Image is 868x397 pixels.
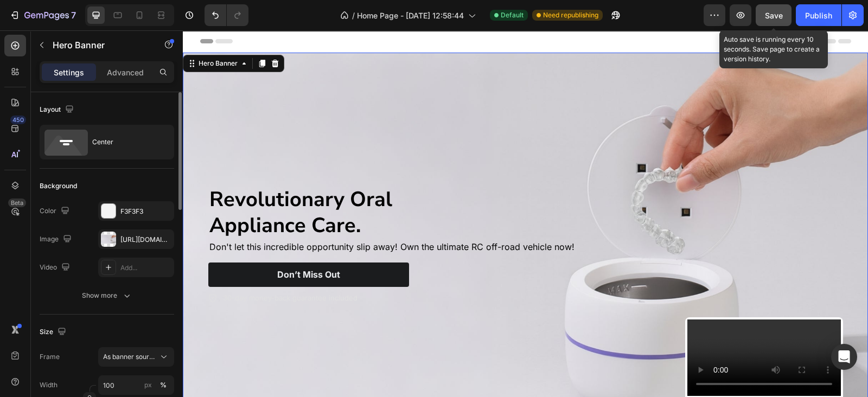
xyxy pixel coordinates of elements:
label: Width [40,380,58,390]
p: Advanced [107,67,144,78]
p: Hero Banner [53,39,145,52]
button: Save [756,4,792,26]
button: % [142,379,155,392]
div: Add... [120,263,171,273]
div: Beta [8,198,26,207]
iframe: Design area [183,30,868,397]
div: Center [92,130,158,155]
video: Video [505,289,658,366]
div: F3F3F3 [120,207,171,216]
div: Show more [82,290,132,301]
input: px% [98,375,174,395]
span: Home Page - [DATE] 12:58:44 [357,10,464,21]
div: 450 [10,116,26,124]
div: Open Intercom Messenger [831,344,857,370]
div: Color [40,204,72,219]
div: px [144,380,152,390]
div: Size [40,325,68,340]
button: px [157,379,170,392]
button: 7 [4,4,81,26]
div: [URL][DOMAIN_NAME] [120,235,171,245]
div: Publish [805,10,832,21]
div: Hero Banner [14,28,57,38]
span: Need republishing [543,10,598,20]
div: Undo/Redo [205,4,248,26]
span: As banner source [103,352,156,362]
div: Background [40,181,77,191]
div: % [160,380,167,390]
label: Frame [40,352,60,362]
span: Default [501,10,524,20]
p: 7 [71,9,76,22]
button: As banner source [98,347,174,367]
button: Publish [796,4,841,26]
span: Save [765,11,783,20]
button: Show more [40,286,174,305]
span: / [352,10,355,21]
p: Settings [54,67,84,78]
div: Layout [40,103,76,117]
div: Image [40,232,74,247]
div: Video [40,260,72,275]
